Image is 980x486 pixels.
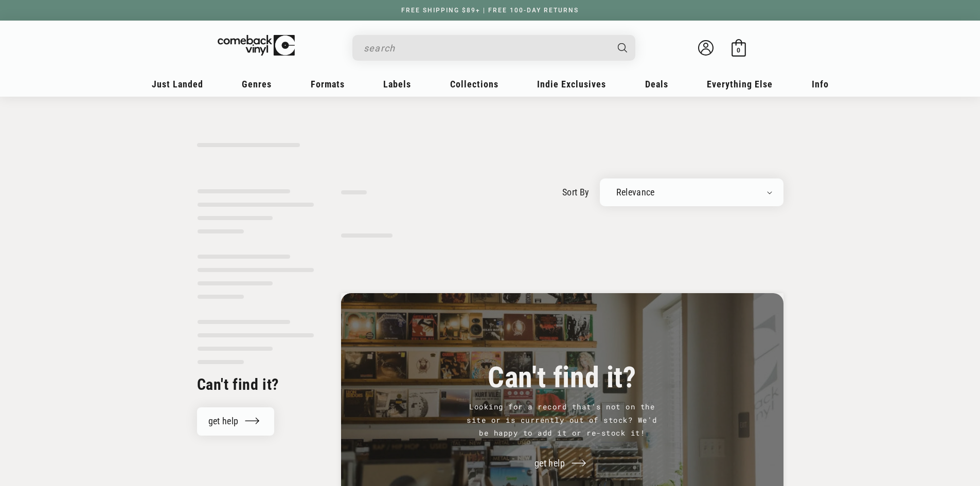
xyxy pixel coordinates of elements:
[737,46,740,54] span: 0
[152,79,203,89] span: Just Landed
[242,79,272,89] span: Genres
[562,185,590,199] label: sort by
[523,449,601,478] a: get help
[383,79,411,89] span: Labels
[645,79,668,89] span: Deals
[391,7,589,14] a: FREE SHIPPING $89+ | FREE 100-DAY RETURNS
[364,38,608,59] input: search
[812,79,829,89] span: Info
[609,35,636,61] button: Search
[707,79,773,89] span: Everything Else
[450,79,498,89] span: Collections
[367,366,758,390] h3: Can't find it?
[352,35,635,61] div: Search
[311,79,345,89] span: Formats
[537,79,606,89] span: Indie Exclusives
[465,401,660,440] p: Looking for a record that's not on the site or is currently out of stock? We'd be happy to add it...
[197,407,275,436] a: get help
